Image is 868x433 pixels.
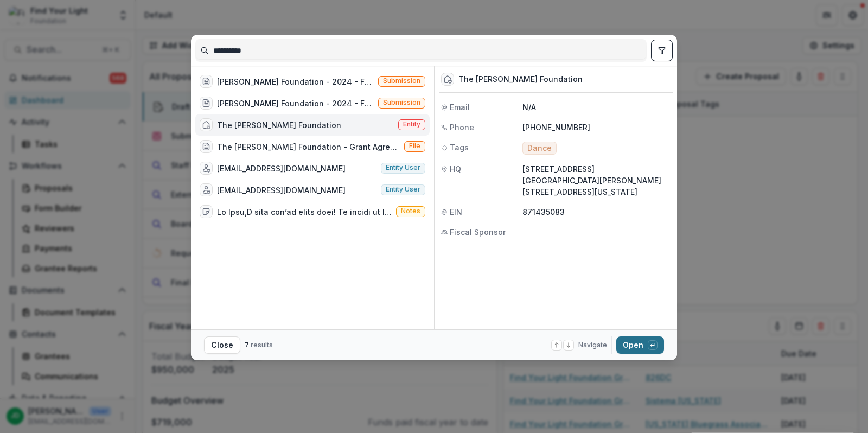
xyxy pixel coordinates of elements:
[383,77,420,85] span: Submission
[217,76,374,87] div: [PERSON_NAME] Foundation - 2024 - FYL General Grant Application
[458,75,583,84] div: The [PERSON_NAME] Foundation
[616,336,664,354] button: Open
[450,142,469,153] span: Tags
[522,206,671,218] p: 871435083
[522,101,671,113] p: N/A
[450,163,461,175] span: HQ
[450,206,462,218] span: EIN
[217,141,400,152] div: The [PERSON_NAME] Foundation - Grant Agreement - [DATE].pdf
[217,184,346,196] div: [EMAIL_ADDRESS][DOMAIN_NAME]
[527,144,552,153] span: Dance
[450,226,506,238] span: Fiscal Sponsor
[217,206,392,218] div: Lo Ipsu,D sita con’ad elits doei! Te incidi ut laboreet do Magn Aliq Enima, Minim ven Q nost ex u...
[403,120,420,128] span: Entity
[383,99,420,106] span: Submission
[401,207,420,215] span: Notes
[651,40,673,61] button: toggle filters
[251,341,273,349] span: results
[522,163,671,198] p: [STREET_ADDRESS][GEOGRAPHIC_DATA][PERSON_NAME][STREET_ADDRESS][US_STATE]
[217,163,346,174] div: [EMAIL_ADDRESS][DOMAIN_NAME]
[450,122,474,133] span: Phone
[450,101,470,113] span: Email
[217,119,341,131] div: The [PERSON_NAME] Foundation
[386,186,420,193] span: Entity user
[245,341,249,349] span: 7
[522,122,671,133] p: [PHONE_NUMBER]
[578,340,607,350] span: Navigate
[217,98,374,109] div: [PERSON_NAME] Foundation - 2024 - FYL General Grant Application
[409,142,420,150] span: File
[386,164,420,171] span: Entity user
[204,336,240,354] button: Close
